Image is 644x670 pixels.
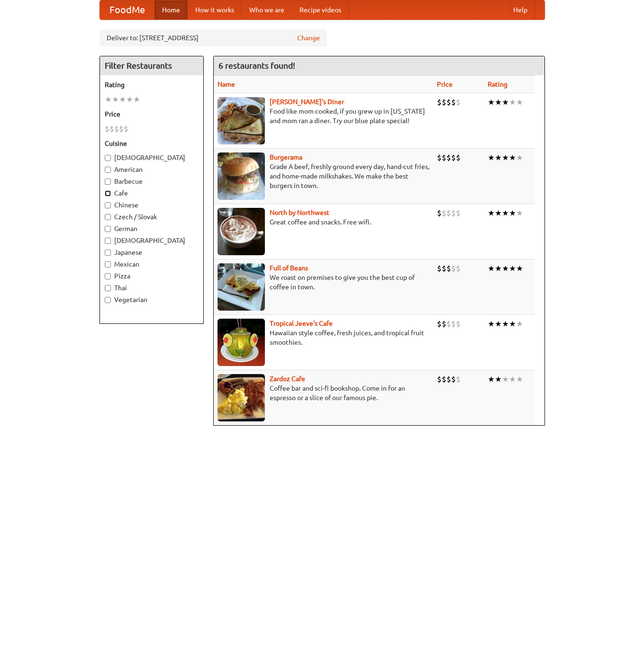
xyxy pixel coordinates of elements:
[218,328,429,347] p: Hawaiian style coffee, fresh juices, and tropical fruit smoothies.
[297,33,320,43] a: Change
[218,61,295,70] ng-pluralize: 6 restaurants found!
[442,263,446,274] li: $
[270,98,344,106] a: [PERSON_NAME]'s Diner
[437,208,442,218] li: $
[105,271,199,281] label: Pizza
[456,319,461,329] li: $
[270,153,302,161] a: Burgerama
[442,374,446,384] li: $
[509,263,516,274] li: ★
[105,124,109,134] li: $
[516,319,523,329] li: ★
[105,224,199,233] label: German
[446,152,451,163] li: $
[451,374,456,384] li: $
[516,208,523,218] li: ★
[133,94,140,105] li: ★
[119,94,126,105] li: ★
[516,97,523,107] li: ★
[437,152,442,163] li: $
[109,124,114,134] li: $
[509,319,516,329] li: ★
[488,97,495,107] li: ★
[495,374,502,384] li: ★
[105,283,199,293] label: Thai
[105,248,199,257] label: Japanese
[105,295,199,304] label: Vegetarian
[451,263,456,274] li: $
[442,97,446,107] li: $
[218,208,265,255] img: north.jpg
[105,109,199,119] h5: Price
[502,319,509,329] li: ★
[105,188,199,198] label: Cafe
[100,0,154,19] a: FoodMe
[292,0,349,19] a: Recipe videos
[105,297,111,303] input: Vegetarian
[437,319,442,329] li: $
[488,80,508,88] a: Rating
[502,374,509,384] li: ★
[446,208,451,218] li: $
[105,214,111,220] input: Czech / Slovak
[446,263,451,274] li: $
[451,208,456,218] li: $
[218,217,429,227] p: Great coffee and snacks. Free wifi.
[218,319,265,366] img: jeeves.jpg
[516,263,523,274] li: ★
[105,259,199,269] label: Mexican
[509,374,516,384] li: ★
[105,273,111,279] input: Pizza
[488,263,495,274] li: ★
[112,94,119,105] li: ★
[105,167,111,173] input: American
[502,152,509,163] li: ★
[456,374,461,384] li: $
[218,162,429,190] p: Grade A beef, freshly ground every day, hand-cut fries, and home-made milkshakes. We make the bes...
[442,152,446,163] li: $
[270,209,329,216] a: North by Northwest
[105,165,199,174] label: American
[495,208,502,218] li: ★
[105,285,111,291] input: Thai
[509,97,516,107] li: ★
[242,0,292,19] a: Who we are
[105,226,111,232] input: German
[105,238,111,244] input: [DEMOGRAPHIC_DATA]
[105,155,111,161] input: [DEMOGRAPHIC_DATA]
[488,374,495,384] li: ★
[437,263,442,274] li: $
[506,0,535,19] a: Help
[218,107,429,125] p: Food like mom cooked, if you grew up in [US_STATE] and mom ran a diner. Try our blue plate special!
[105,179,111,185] input: Barbecue
[446,319,451,329] li: $
[502,97,509,107] li: ★
[100,29,327,46] div: Deliver to: [STREET_ADDRESS]
[451,97,456,107] li: $
[442,208,446,218] li: $
[495,263,502,274] li: ★
[105,153,199,162] label: [DEMOGRAPHIC_DATA]
[105,236,199,245] label: [DEMOGRAPHIC_DATA]
[154,0,188,19] a: Home
[105,200,199,210] label: Chinese
[495,97,502,107] li: ★
[488,208,495,218] li: ★
[100,56,203,75] h4: Filter Restaurants
[488,319,495,329] li: ★
[437,374,442,384] li: $
[502,263,509,274] li: ★
[446,97,451,107] li: $
[218,152,265,200] img: burgerama.jpg
[218,97,265,144] img: sallys.jpg
[218,374,265,421] img: zardoz.jpg
[270,264,308,272] a: Full of Beans
[488,152,495,163] li: ★
[446,374,451,384] li: $
[451,319,456,329] li: $
[270,375,305,383] a: Zardoz Cafe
